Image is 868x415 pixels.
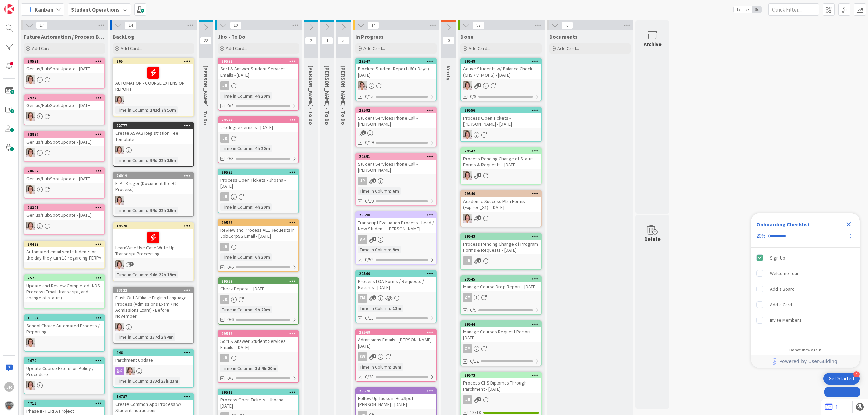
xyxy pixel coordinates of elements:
span: 0/15 [365,93,374,100]
div: 29570Follow Up Tasks in HubSpot - [PERSON_NAME] - [DATE] [356,388,436,409]
div: 2575 [27,276,104,281]
div: 29548Active Students w/ Balance Check (CHS / VFMOHS) - [DATE] [461,58,541,79]
div: Process Pending Change of Program Forms & Requests - [DATE] [461,240,541,254]
span: Add Card... [121,45,142,51]
span: 1 [372,237,376,241]
span: 0/9 [470,93,476,100]
div: Flush Out Affiliate English Language Process (Admissions Exam / No Admissions Exam) - Before Nove... [113,293,193,320]
div: 29547 [359,59,436,64]
div: 29571 [24,58,104,64]
div: JR [461,256,541,265]
div: 29575Process Open Tickets - Jhoana - [DATE] [218,169,298,190]
div: 29556 [464,108,541,113]
div: 11194School Choice Automated Process / Reporting [24,315,104,336]
div: 23122 [116,288,193,293]
div: JR [358,177,367,185]
div: 29512Process Open Tickets - Jhoana - [DATE] [218,389,298,410]
a: 1 [825,403,838,411]
div: JR [218,192,298,201]
div: 20% [756,233,766,239]
div: 29542 [461,148,541,154]
img: EW [126,367,135,375]
div: JR [220,81,229,90]
span: 14 [125,21,136,29]
div: EW [461,81,541,90]
div: 23122 [113,287,193,293]
span: Kanban [35,5,53,14]
img: EW [115,96,124,104]
div: 446 [113,350,193,356]
div: 29540Academic Success Plan Forms (Expired_X1) - [DATE] [461,191,541,212]
div: 28391 [27,205,104,210]
div: JR [220,192,229,201]
div: ZM [461,293,541,302]
div: Genius/HubSpot Update - [DATE] [24,101,104,110]
img: EW [115,196,124,205]
div: 19570 [116,224,193,228]
div: 29512 [218,389,298,395]
div: 29276 [27,96,104,100]
div: Process Pending Change of Status Forms & Requests - [DATE] [461,154,541,169]
span: : [390,187,391,195]
div: 20487 [27,242,104,247]
div: 19570LearnWise Use Case Write Up - Transcript Processing [113,223,193,258]
div: Student Services Phone Call - [PERSON_NAME] [356,160,436,174]
div: 29516Sort & Answer Student Services Emails - [DATE] [218,331,298,352]
div: 28682Genius/HubSpot Update - [DATE] [24,168,104,183]
span: 0 [561,21,573,29]
div: Checklist Container [751,213,860,368]
div: EW [24,148,104,157]
div: 6m [391,187,401,195]
div: 29590Transcript Evaluation Process - Lead / New Student - [PERSON_NAME] [356,212,436,233]
div: Genius/HubSpot Update - [DATE] [24,211,104,220]
img: EW [26,381,35,390]
div: 29545 [464,277,541,282]
img: EW [26,338,35,347]
div: Review and Process ALL Requests in JobCorpSS Email - [DATE] [218,226,298,241]
div: 29573 [461,372,541,378]
div: Time in Column [358,246,390,253]
div: 29276 [24,95,104,101]
div: 29592 [356,107,436,113]
div: 29592 [359,108,436,113]
div: 29543Process Pending Change of Program Forms & Requests - [DATE] [461,233,541,254]
div: 4h 20m [253,145,272,152]
div: 28682 [24,168,104,174]
img: EW [115,260,124,269]
span: 0/6 [227,264,234,271]
div: JR [356,177,436,185]
div: 4679 [24,358,104,364]
span: Documents [549,33,578,40]
div: Add a Board is incomplete. [754,282,857,296]
div: 29547 [356,58,436,64]
div: 446Parchment Update [113,350,193,365]
div: JR [220,134,229,143]
span: Add Card... [32,45,54,51]
span: : [147,271,148,278]
div: Time in Column [115,207,147,214]
div: Time in Column [358,187,390,195]
div: 94d 22h 19m [148,271,178,278]
div: 29516 [218,331,298,337]
span: 2x [743,6,752,13]
div: EW [113,96,193,104]
div: 29571Genius/HubSpot Update - [DATE] [24,58,104,73]
div: 20487 [24,241,104,247]
div: 29556Process Open Tickets - [PERSON_NAME] - [DATE] [461,107,541,128]
div: 14787Create Common App Process w/ Student Instructions [113,394,193,415]
img: EW [26,222,35,230]
span: Add Card... [363,45,385,51]
div: 22777 [113,123,193,129]
span: 0/53 [365,256,374,263]
div: 22777 [116,123,193,128]
div: 29591 [359,154,436,159]
div: 29566 [218,220,298,226]
input: Quick Filter... [768,3,819,16]
span: Done [460,33,473,40]
div: Academic Success Plan Forms (Expired_X1) - [DATE] [461,197,541,212]
div: EW [461,171,541,180]
div: 94d 22h 19m [148,207,178,214]
span: Zaida - To Do [308,66,314,125]
img: avatar [4,401,14,411]
span: : [147,157,148,164]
